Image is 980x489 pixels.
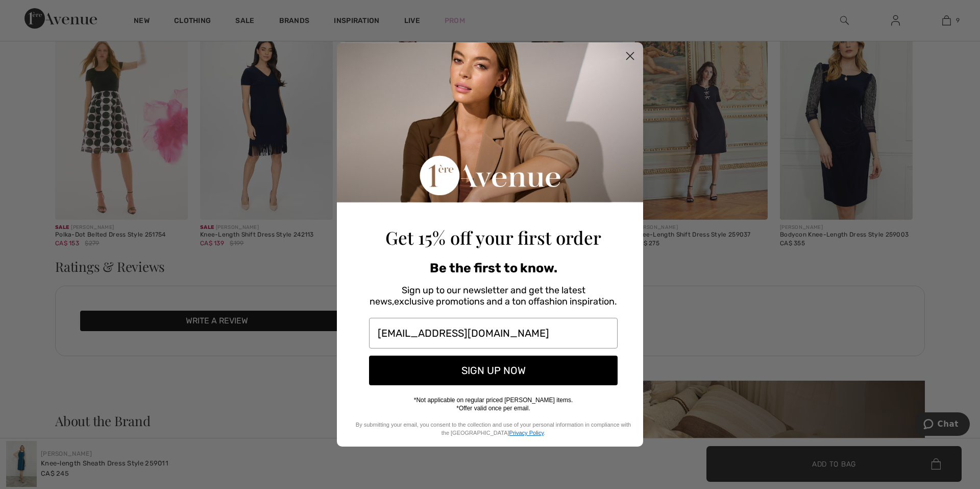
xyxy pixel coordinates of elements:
[370,285,585,307] span: Sign up to our newsletter and get the latest news,
[430,261,557,275] span: Be the first to know.
[509,430,544,436] a: Privacy Policy
[22,7,43,16] span: Chat
[621,47,639,65] button: Close dialog
[356,422,631,436] span: By submitting your email, you consent to the collection and use of your personal information in c...
[385,225,601,249] span: Get 15% off your first order
[456,405,530,412] span: *Offer valid once per email.
[540,296,617,307] span: fashion inspiration.
[369,318,618,348] input: Enter Your Email
[369,356,618,385] button: SIGN UP NOW
[414,397,573,404] span: *Not applicable on regular priced [PERSON_NAME] items.
[394,296,540,307] span: exclusive promotions and a ton of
